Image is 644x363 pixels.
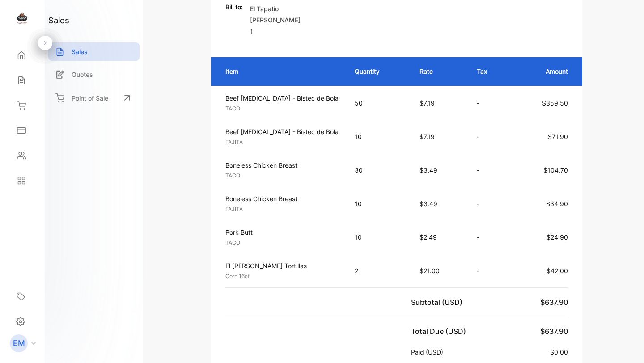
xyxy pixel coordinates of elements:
span: $42.00 [547,267,568,274]
p: 2 [355,266,402,275]
span: $2.49 [419,233,437,241]
a: Sales [48,42,140,61]
div: New messages notification [25,1,36,12]
span: $104.70 [543,166,568,174]
span: $637.90 [540,298,568,307]
h1: sales [48,14,69,26]
p: Boneless Chicken Breast [225,194,339,203]
p: - [477,165,502,175]
span: $7.19 [419,133,435,140]
p: Quantity [355,67,402,76]
span: $0.00 [550,348,568,356]
p: 10 [355,232,402,242]
span: $21.00 [419,267,440,274]
p: FAJITA [225,205,339,213]
p: TACO [225,105,339,113]
span: $359.50 [542,99,568,107]
p: - [477,132,502,141]
p: FAJITA [225,138,339,146]
a: Point of Sale [48,88,140,108]
span: $34.90 [546,200,568,207]
p: Corn 16ct [225,272,339,280]
p: Tax [477,67,502,76]
p: El [PERSON_NAME] Tortillas [225,261,339,270]
p: - [477,98,502,108]
p: Amount [520,67,568,76]
p: Beef [MEDICAL_DATA] - Bistec de Bola [225,127,339,136]
p: TACO [225,172,339,180]
span: $7.19 [419,99,435,107]
p: Rate [419,67,459,76]
p: 10 [355,132,402,141]
a: Quotes [48,65,140,84]
p: 30 [355,165,402,175]
p: [PERSON_NAME] [250,15,301,25]
p: Sales [72,47,88,56]
p: Total Due (USD) [411,326,470,337]
p: El Tapatio [250,4,301,13]
p: Paid (USD) [411,347,447,357]
p: 50 [355,98,402,108]
p: TACO [225,239,339,247]
p: Item [225,67,337,76]
span: $71.90 [548,133,568,140]
p: Subtotal (USD) [411,297,466,308]
button: Open LiveChat chat widget [7,4,34,30]
p: Bill to: [225,2,243,12]
img: logo [16,12,29,25]
span: $3.49 [419,166,437,174]
span: $637.90 [540,327,568,336]
p: 1 [250,26,301,36]
p: Quotes [72,70,93,79]
p: Beef [MEDICAL_DATA] - Bistec de Bola [225,93,339,103]
p: - [477,199,502,208]
p: - [477,232,502,242]
p: Boneless Chicken Breast [225,160,339,170]
p: Point of Sale [72,93,108,103]
p: EM [13,338,25,349]
p: Pork Butt [225,228,339,237]
span: $24.90 [547,233,568,241]
span: $3.49 [419,200,437,207]
p: - [477,266,502,275]
p: 10 [355,199,402,208]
